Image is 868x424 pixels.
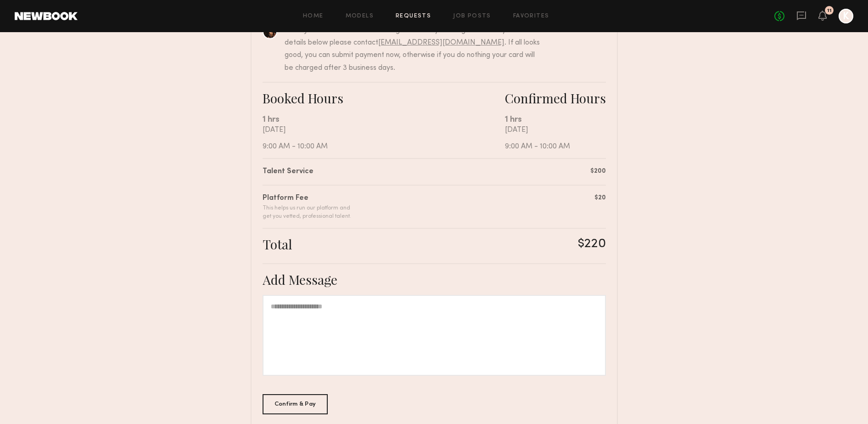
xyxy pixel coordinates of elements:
[285,24,542,74] div: Terra J. has submitted the following invoice. If you disagree with any of the details below pleas...
[839,9,853,23] a: K
[263,193,351,204] div: Platform Fee
[505,113,606,126] div: 1 hrs
[505,90,606,106] div: Confirmed Hours
[303,13,324,19] a: Home
[513,13,549,19] a: Favorites
[263,126,505,151] div: [DATE] 9:00 AM - 10:00 AM
[396,13,431,19] a: Requests
[453,13,491,19] a: Job Posts
[578,236,606,252] div: $220
[594,193,606,203] div: $20
[263,113,505,126] div: 1 hrs
[263,166,314,177] div: Talent Service
[263,90,505,106] div: Booked Hours
[263,236,292,252] div: Total
[590,166,606,176] div: $200
[827,8,832,13] div: 11
[263,394,328,414] div: Confirm & Pay
[346,13,374,19] a: Models
[505,126,606,151] div: [DATE] 9:00 AM - 10:00 AM
[263,204,351,220] div: This helps us run our platform and get you vetted, professional talent.
[263,271,606,288] div: Add Message
[378,39,504,46] a: [EMAIL_ADDRESS][DOMAIN_NAME]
